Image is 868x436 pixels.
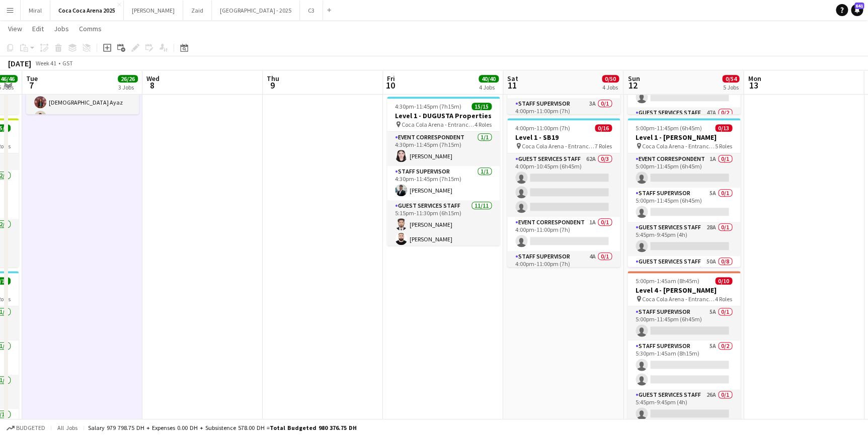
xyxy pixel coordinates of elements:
span: All jobs [55,424,80,431]
a: Comms [75,22,106,35]
span: Comms [79,24,102,33]
button: Zaid [183,1,212,20]
span: Jobs [54,24,69,33]
span: View [8,24,22,33]
button: C3 [300,1,323,20]
button: Coca Coca Arena 2025 [50,1,124,20]
a: View [4,22,26,35]
div: [DATE] [8,58,31,68]
a: Jobs [50,22,73,35]
button: Miral [21,1,50,20]
a: 641 [851,4,863,16]
span: Edit [32,24,44,33]
div: Salary 979 798.75 DH + Expenses 0.00 DH + Subsistence 578.00 DH = [88,424,357,431]
span: Week 41 [33,59,58,67]
span: 641 [854,3,864,9]
span: Total Budgeted 980 376.75 DH [270,424,357,431]
div: GST [62,59,73,67]
button: [PERSON_NAME] [124,1,183,20]
a: Edit [28,22,48,35]
span: Budgeted [16,424,45,431]
button: [GEOGRAPHIC_DATA] - 2025 [212,1,300,20]
button: Budgeted [5,422,47,433]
